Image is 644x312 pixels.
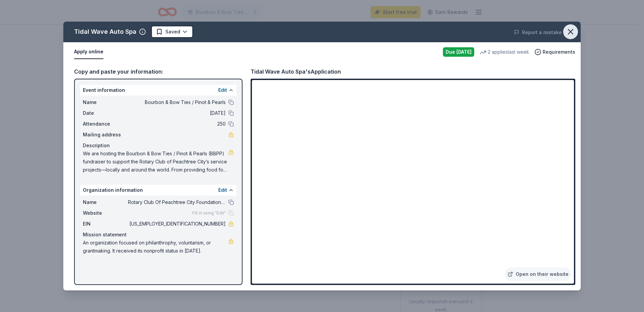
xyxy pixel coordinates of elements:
[83,231,234,239] div: Mission statement
[83,141,234,150] div: Description
[128,98,226,106] span: Bourbon & Bow Ties / Pinot & Pearls
[83,120,128,128] span: Attendance
[505,267,571,281] a: Open on their website
[83,131,128,139] span: Mailing address
[543,48,575,56] span: Requirements
[535,48,575,56] button: Requirements
[74,67,243,76] div: Copy and paste your information:
[128,198,226,206] span: Rotary Club Of Peachtree City Foundation Inc
[128,220,226,228] span: [US_EMPLOYER_IDENTIFICATION_NUMBER]
[83,239,228,255] span: An organization focused on philanthrophy, voluntarism, or grantmaking. It received its nonprofit ...
[218,86,227,94] button: Edit
[165,28,180,36] span: Saved
[74,45,103,59] button: Apply online
[251,67,341,76] div: Tidal Wave Auto Spa's Application
[480,48,529,56] div: 2 applies last week
[443,47,474,57] div: Due [DATE]
[80,85,236,96] div: Event information
[83,220,128,228] span: EIN
[151,26,193,38] button: Saved
[218,186,227,194] button: Edit
[128,120,226,128] span: 250
[514,28,562,36] button: Report a mistake
[128,109,226,117] span: [DATE]
[83,209,128,217] span: Website
[83,198,128,206] span: Name
[74,26,136,37] div: Tidal Wave Auto Spa
[80,185,236,196] div: Organization information
[83,98,128,106] span: Name
[83,150,228,174] span: We are hosting the Bourbon & Bow Ties / Pinot & Pearls (BBPP) fundraiser to support the Rotary Cl...
[83,109,128,117] span: Date
[192,210,226,216] span: Fill in using "Edit"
